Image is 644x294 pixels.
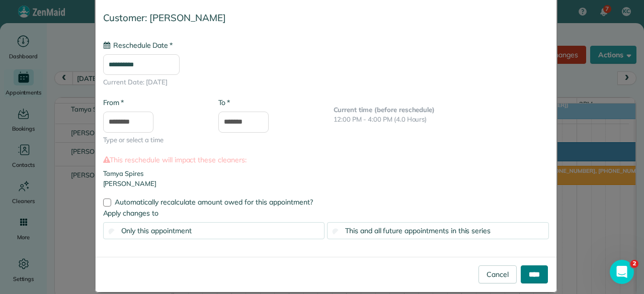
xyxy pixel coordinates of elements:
label: Apply changes to [103,208,549,218]
h4: Customer: [PERSON_NAME] [103,13,549,23]
p: 12:00 PM - 4:00 PM (4.0 Hours) [334,115,549,125]
input: This and all future appointments in this series [333,229,339,235]
label: To [218,97,230,108]
span: Type or select a time [103,135,203,145]
span: This and all future appointments in this series [345,226,491,235]
li: Tamya Spires [103,169,549,179]
li: [PERSON_NAME] [103,179,549,189]
label: This reschedule will impact these cleaners: [103,155,549,165]
span: 2 [630,260,638,268]
label: From [103,97,124,108]
b: Current time (before reschedule) [334,106,435,114]
a: Cancel [478,265,517,283]
iframe: Intercom live chat [610,260,634,284]
span: Current Date: [DATE] [103,77,549,87]
span: Automatically recalculate amount owed for this appointment? [115,198,313,207]
input: Only this appointment [108,229,115,235]
span: Only this appointment [121,226,192,235]
label: Reschedule Date [103,40,173,50]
